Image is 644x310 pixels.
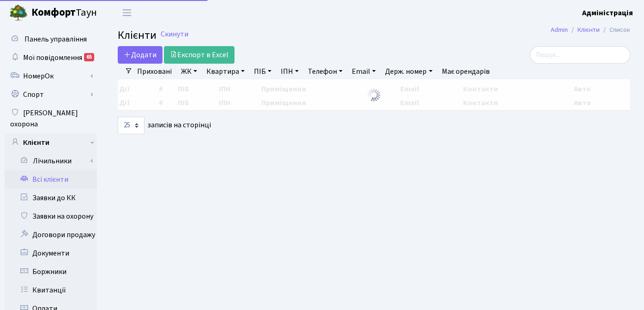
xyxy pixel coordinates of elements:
[203,64,248,79] a: Квартира
[24,34,87,44] span: Панель управління
[438,64,494,79] a: Має орендарів
[381,64,436,79] a: Держ. номер
[9,4,28,22] img: logo.png
[118,27,156,43] span: Клієнти
[161,30,188,39] a: Скинути
[177,64,201,79] a: ЖК
[164,46,235,64] a: Експорт в Excel
[348,64,379,79] a: Email
[5,48,97,67] a: Мої повідомлення65
[124,50,156,60] span: Додати
[118,117,211,134] label: записів на сторінці
[118,46,163,64] a: Додати
[5,30,97,48] a: Панель управління
[5,281,97,299] a: Квитанції
[5,104,97,133] a: [PERSON_NAME] охорона
[118,117,144,134] select: записів на сторінці
[5,244,97,262] a: Документи
[367,88,381,102] img: Обробка...
[5,189,97,207] a: Заявки до КК
[5,262,97,281] a: Боржники
[551,25,568,35] a: Admin
[5,85,97,104] a: Спорт
[133,64,175,79] a: Приховані
[5,170,97,189] a: Всі клієнти
[250,64,275,79] a: ПІБ
[530,46,630,64] input: Пошук...
[23,53,82,63] span: Мої повідомлення
[5,226,97,244] a: Договори продажу
[5,67,97,85] a: НомерОк
[31,5,97,21] span: Таун
[600,25,630,35] li: Список
[582,7,633,18] a: Адміністрація
[537,20,644,40] nav: breadcrumb
[277,64,302,79] a: ІПН
[11,152,97,170] a: Лічильники
[578,25,600,35] a: Клієнти
[5,207,97,226] a: Заявки на охорону
[31,5,76,20] b: Комфорт
[84,53,94,61] div: 65
[304,64,346,79] a: Телефон
[5,133,97,152] a: Клієнти
[115,5,138,20] button: Переключити навігацію
[582,8,633,18] b: Адміністрація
